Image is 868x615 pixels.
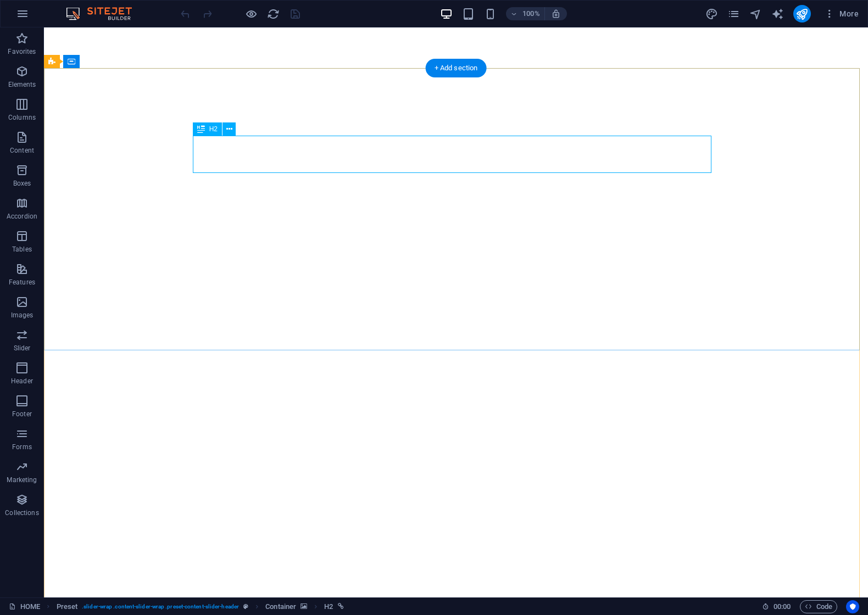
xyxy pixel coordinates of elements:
[846,600,859,613] button: Usercentrics
[10,146,34,155] p: Content
[781,602,783,611] span: :
[426,59,487,77] div: + Add section
[11,377,33,385] p: Header
[57,600,344,613] nav: breadcrumb
[727,7,741,20] button: pages
[774,600,791,613] span: 00 00
[771,7,784,20] button: text_generator
[338,603,344,610] i: This element is linked
[8,113,36,122] p: Columns
[800,600,837,613] button: Code
[805,600,832,613] span: Code
[705,8,718,20] i: Design (Ctrl+Alt+Y)
[9,600,40,613] a: Click to cancel selection. Double-click to open Pages
[749,7,763,20] button: navigator
[243,603,248,610] i: This element is a customizable preset
[7,212,37,221] p: Accordion
[8,80,36,89] p: Elements
[12,245,32,254] p: Tables
[301,603,307,610] i: This element contains a background
[266,7,280,20] button: reload
[324,600,333,613] span: Click to select. Double-click to edit
[14,344,31,353] p: Slider
[705,7,719,20] button: design
[12,443,32,451] p: Forms
[762,600,791,613] h6: Session time
[793,5,811,23] button: publish
[771,8,784,20] i: AI Writer
[7,476,37,484] p: Marketing
[11,311,34,320] p: Images
[57,600,78,613] span: Click to select. Double-click to edit
[82,600,239,613] span: . slider-wrap .content-slider-wrap .preset-content-slider-header
[824,8,859,19] span: More
[267,8,280,20] i: Reload page
[8,47,36,56] p: Favorites
[820,5,863,23] button: More
[727,8,740,20] i: Pages (Ctrl+Alt+S)
[749,8,762,20] i: Navigator
[9,278,35,287] p: Features
[551,9,561,19] i: On resize automatically adjust zoom level to fit chosen device.
[13,179,31,188] p: Boxes
[209,126,218,132] span: H2
[63,7,146,20] img: Editor Logo
[522,7,540,20] h6: 100%
[5,508,38,517] p: Collections
[12,410,32,418] p: Footer
[506,7,545,20] button: 100%
[795,8,808,20] i: Publish
[265,600,296,613] span: Click to select. Double-click to edit
[244,7,258,20] button: Click here to leave preview mode and continue editing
